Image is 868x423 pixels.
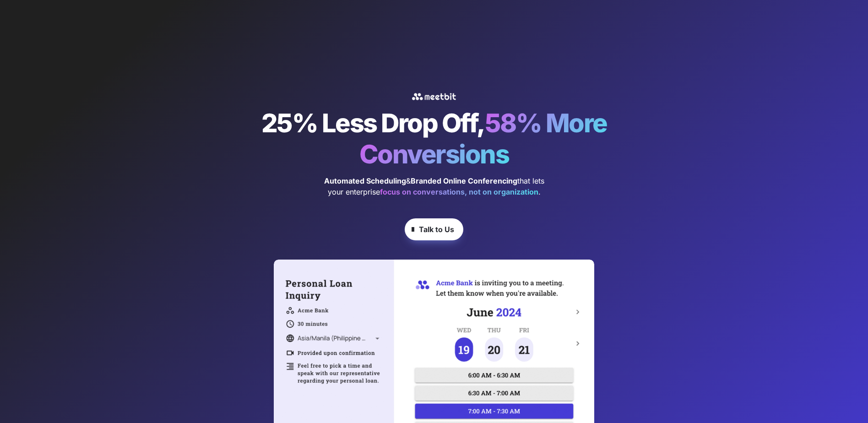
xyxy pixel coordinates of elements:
button: Talk to Us [405,218,463,240]
strong: Automated Scheduling [324,176,406,185]
span: 58% More Conversions [359,108,616,170]
a: Talk to Us [405,214,463,245]
strong: Talk to Us [419,225,454,234]
strong: focus on conversations, not on organization [380,187,538,196]
span: & [406,176,411,185]
span: . [538,187,541,196]
strong: Branded Online Conferencing [411,176,517,185]
span: 25% Less Drop Off, [261,108,485,139]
